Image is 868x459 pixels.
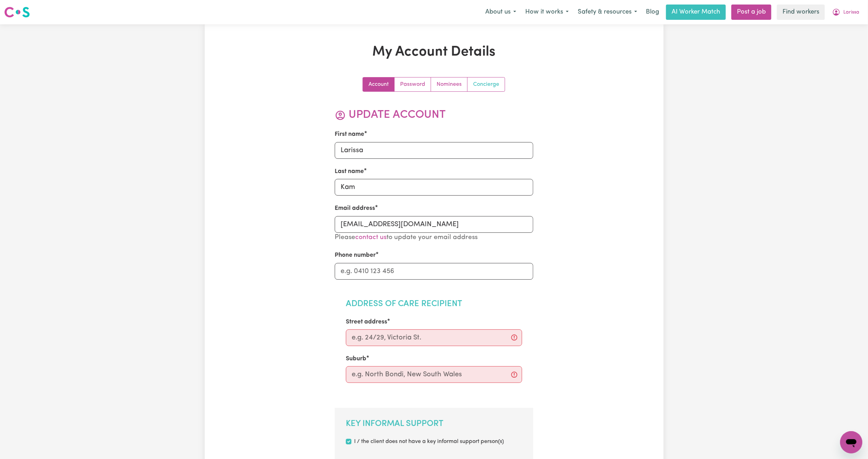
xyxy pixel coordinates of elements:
input: e.g. 0410 123 456 [335,263,533,280]
a: Update your password [395,77,431,91]
a: AI Worker Match [666,5,726,20]
a: Post a job [731,5,771,20]
label: Suburb [346,354,366,363]
h2: Address of Care Recipient [346,299,522,309]
a: Careseekers logo [4,4,30,20]
a: Find workers [777,5,825,20]
a: Update account manager [468,77,505,91]
label: Street address [346,318,387,327]
input: e.g. 24/29, Victoria St. [346,329,522,346]
img: Careseekers logo [4,6,30,18]
a: Update your nominees [431,77,468,91]
input: e.g. North Bondi, New South Wales [346,366,522,383]
h1: My Account Details [285,44,583,60]
button: My Account [828,5,864,19]
button: Safety & resources [573,5,642,19]
h2: Key Informal Support [346,419,522,429]
label: Phone number [335,251,376,260]
a: Blog [642,5,663,20]
label: I / the client does not have a key informal support person(s) [354,437,504,446]
label: Email address [335,204,375,213]
a: contact us [355,234,387,241]
label: First name [335,130,364,139]
iframe: Button to launch messaging window, conversation in progress [840,431,862,453]
a: Update your account [363,77,395,91]
h2: Update Account [335,108,533,122]
input: e.g. beth.childs@gmail.com [335,216,533,233]
input: e.g. Beth [335,142,533,159]
button: About us [481,5,521,19]
span: Larissa [843,9,859,16]
button: How it works [521,5,573,19]
input: e.g. Childs [335,179,533,196]
p: Please to update your email address [335,233,533,243]
label: Last name [335,167,364,176]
